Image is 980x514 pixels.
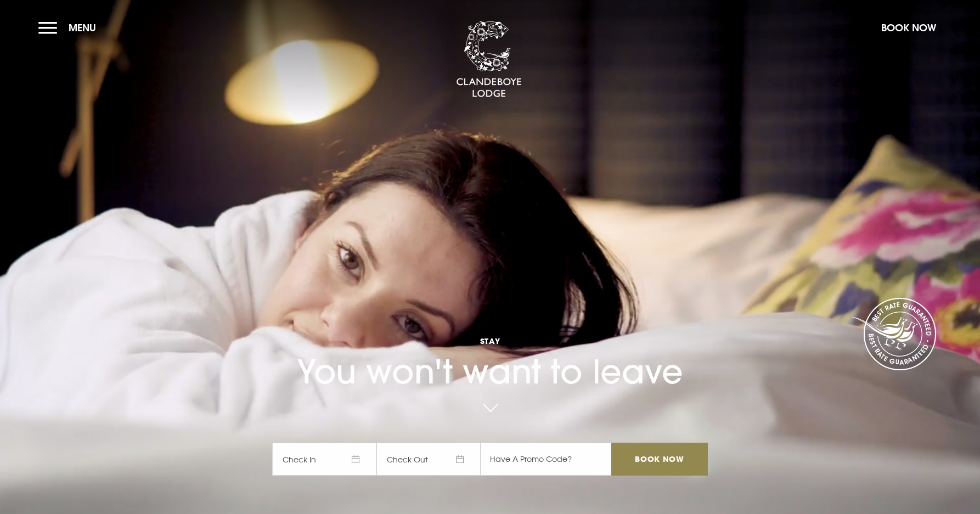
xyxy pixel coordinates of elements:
span: Check Out [376,443,481,476]
span: Stay [272,336,708,346]
span: Menu [69,21,96,34]
img: Clandeboye Lodge [456,21,522,98]
input: Book Now [611,443,708,476]
h1: You won't want to leave [272,303,708,391]
button: Book Now [876,16,942,39]
span: Check In [272,443,376,476]
input: Have A Promo Code? [481,443,611,476]
button: Menu [38,16,102,39]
